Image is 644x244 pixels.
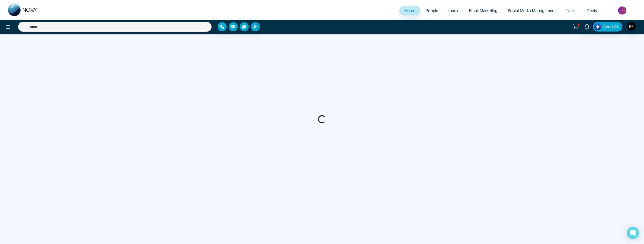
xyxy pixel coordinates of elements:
img: User Avatar [627,22,636,31]
a: Social Media Management [502,6,561,15]
span: Social Media Management [507,8,556,13]
a: Home [399,6,420,15]
a: Inbox [443,6,464,15]
img: Nova CRM Logo [8,4,38,16]
span: Email Marketing [469,8,497,13]
a: Email Marketing [464,6,502,15]
img: Lead Flow [594,23,601,30]
a: Tasks [561,6,582,15]
a: People [420,6,443,15]
div: Open Intercom Messenger [627,227,639,239]
button: Avon AI [593,22,622,32]
span: Tasks [566,8,577,13]
span: Avon AI [603,24,618,30]
span: Deals [587,8,597,13]
a: Deals [582,6,602,15]
span: Inbox [448,8,459,13]
span: Home [404,8,415,13]
img: Market-place.gif [605,5,641,16]
span: People [425,8,438,13]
